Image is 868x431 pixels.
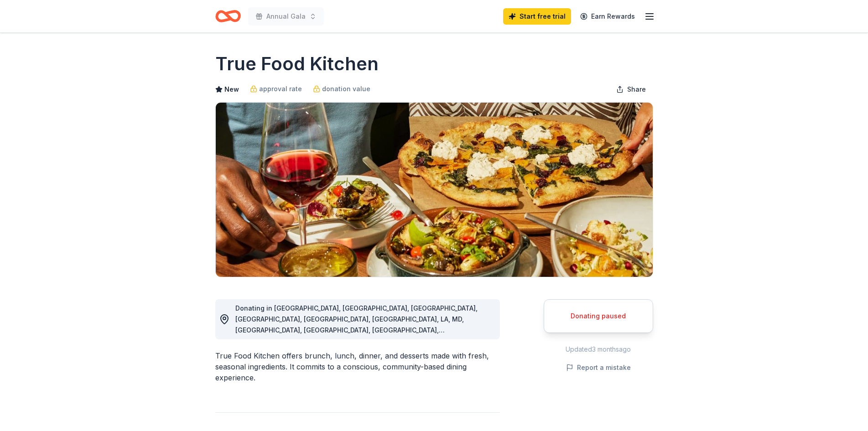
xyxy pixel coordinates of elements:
[627,84,646,95] span: Share
[609,80,653,99] button: Share
[250,83,302,94] a: approval rate
[322,83,370,94] span: donation value
[555,311,642,322] div: Donating paused
[215,350,500,383] div: True Food Kitchen offers brunch, lunch, dinner, and desserts made with fresh, seasonal ingredient...
[575,8,640,25] a: Earn Rewards
[566,362,631,373] button: Report a mistake
[544,344,653,355] div: Updated 3 months ago
[224,84,239,95] span: New
[216,103,653,277] img: Image for True Food Kitchen
[503,8,571,25] a: Start free trial
[259,83,302,94] span: approval rate
[215,51,379,77] h1: True Food Kitchen
[248,7,324,26] button: Annual Gala
[313,83,370,94] a: donation value
[215,5,241,27] a: Home
[235,304,478,356] span: Donating in [GEOGRAPHIC_DATA], [GEOGRAPHIC_DATA], [GEOGRAPHIC_DATA], [GEOGRAPHIC_DATA], [GEOGRAPH...
[266,11,306,22] span: Annual Gala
